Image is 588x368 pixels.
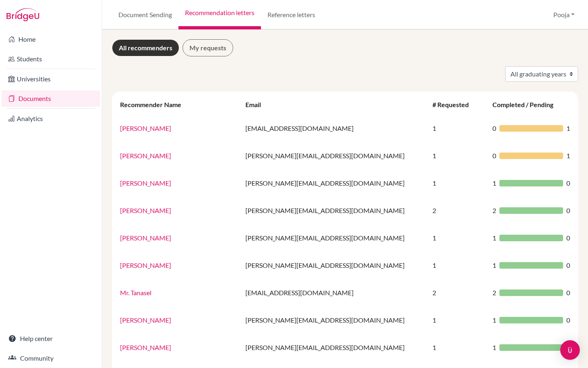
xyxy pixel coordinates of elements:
[2,71,100,87] a: Universities
[183,39,233,56] a: My requests
[428,251,488,279] td: 1
[492,343,496,352] span: 1
[428,169,488,197] td: 1
[2,110,100,127] a: Analytics
[492,178,496,188] span: 1
[120,234,171,242] a: [PERSON_NAME]
[566,288,570,298] span: 0
[2,90,100,107] a: Documents
[241,197,428,224] td: [PERSON_NAME][EMAIL_ADDRESS][DOMAIN_NAME]
[428,114,488,142] td: 1
[492,233,496,243] span: 1
[428,279,488,306] td: 2
[120,316,171,324] a: [PERSON_NAME]
[566,206,570,215] span: 0
[550,7,578,22] button: Pooja
[432,101,477,108] div: # Requested
[241,169,428,197] td: [PERSON_NAME][EMAIL_ADDRESS][DOMAIN_NAME]
[428,334,488,361] td: 1
[241,334,428,361] td: [PERSON_NAME][EMAIL_ADDRESS][DOMAIN_NAME]
[566,260,570,270] span: 0
[492,288,496,298] span: 2
[492,206,496,215] span: 2
[492,315,496,325] span: 1
[7,8,39,21] img: Bridge-U
[245,101,269,108] div: Email
[566,178,570,188] span: 0
[241,142,428,169] td: [PERSON_NAME][EMAIL_ADDRESS][DOMAIN_NAME]
[566,233,570,243] span: 0
[120,101,189,108] div: Recommender Name
[241,279,428,306] td: [EMAIL_ADDRESS][DOMAIN_NAME]
[2,51,100,67] a: Students
[2,350,100,366] a: Community
[560,340,580,360] div: Open Intercom Messenger
[428,197,488,224] td: 2
[120,289,151,296] a: Mr. Tanasel
[492,101,561,108] div: Completed / Pending
[120,124,171,132] a: [PERSON_NAME]
[120,206,171,214] a: [PERSON_NAME]
[120,179,171,187] a: [PERSON_NAME]
[492,151,496,161] span: 0
[241,224,428,251] td: [PERSON_NAME][EMAIL_ADDRESS][DOMAIN_NAME]
[428,306,488,334] td: 1
[492,123,496,133] span: 0
[120,152,171,159] a: [PERSON_NAME]
[2,330,100,347] a: Help center
[566,315,570,325] span: 0
[428,224,488,251] td: 1
[120,343,171,351] a: [PERSON_NAME]
[120,261,171,269] a: [PERSON_NAME]
[428,142,488,169] td: 1
[241,114,428,142] td: [EMAIL_ADDRESS][DOMAIN_NAME]
[241,306,428,334] td: [PERSON_NAME][EMAIL_ADDRESS][DOMAIN_NAME]
[241,251,428,279] td: [PERSON_NAME][EMAIL_ADDRESS][DOMAIN_NAME]
[112,39,179,56] a: All recommenders
[492,260,496,270] span: 1
[566,151,570,161] span: 1
[2,31,100,47] a: Home
[566,123,570,133] span: 1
